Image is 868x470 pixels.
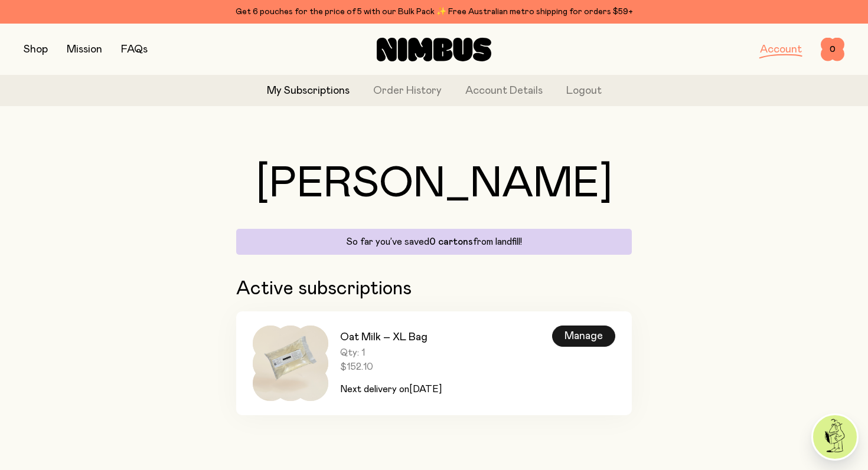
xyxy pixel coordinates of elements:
div: Get 6 pouches for the price of 5 with our Bulk Pack ✨ Free Australian metro shipping for orders $59+ [24,5,844,19]
img: agent [813,415,857,459]
span: [DATE] [409,384,442,394]
a: Account Details [465,83,543,99]
h3: Oat Milk – XL Bag [340,330,442,344]
p: Next delivery on [340,382,442,396]
div: Manage [552,326,615,347]
p: So far you’ve saved from landfill! [243,236,625,248]
a: Order History [373,83,442,99]
a: FAQs [121,44,148,55]
span: Qty: 1 [340,347,442,359]
a: Account [760,44,802,55]
h1: [PERSON_NAME] [236,163,632,205]
span: 0 cartons [429,237,473,246]
button: Logout [566,83,602,99]
span: $152.10 [340,361,442,373]
a: Oat Milk – XL BagQty: 1$152.10Next delivery on[DATE]Manage [236,311,632,415]
a: Mission [67,44,102,55]
button: 0 [821,38,844,61]
a: My Subscriptions [267,83,350,99]
h2: Active subscriptions [236,278,632,300]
